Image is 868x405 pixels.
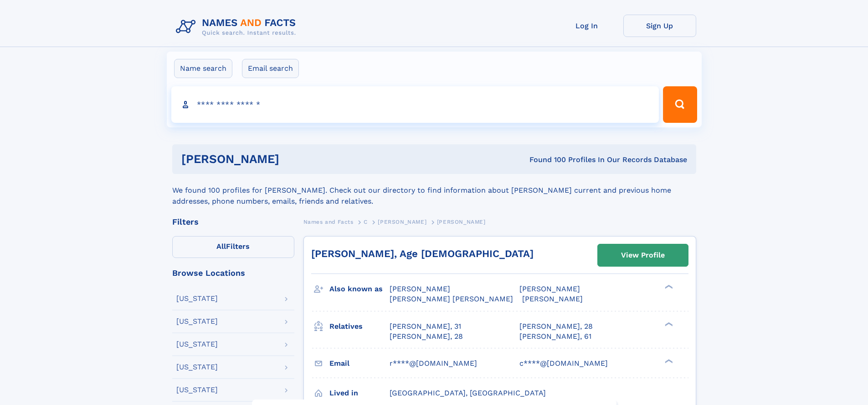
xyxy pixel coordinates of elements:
[329,356,390,371] h3: Email
[390,284,450,293] span: [PERSON_NAME]
[404,155,687,165] div: Found 100 Profiles In Our Records Database
[216,242,226,251] span: All
[663,86,697,123] button: Search Button
[171,86,659,123] input: search input
[172,236,294,258] label: Filters
[172,174,696,207] div: We found 100 profiles for [PERSON_NAME]. Check out our directory to find information about [PERSO...
[176,295,218,302] div: [US_STATE]
[364,219,368,225] span: C
[329,385,390,401] h3: Lived in
[176,386,218,394] div: [US_STATE]
[378,219,426,225] span: [PERSON_NAME]
[621,245,665,266] div: View Profile
[519,331,591,342] a: [PERSON_NAME], 61
[663,321,673,327] div: ❯
[550,15,623,37] a: Log In
[176,341,218,348] div: [US_STATE]
[303,216,354,227] a: Names and Facts
[174,59,232,78] label: Name search
[378,216,426,227] a: [PERSON_NAME]
[172,269,294,277] div: Browse Locations
[329,281,390,297] h3: Also known as
[522,295,583,303] span: [PERSON_NAME]
[390,389,546,397] span: [GEOGRAPHIC_DATA], [GEOGRAPHIC_DATA]
[437,219,486,225] span: [PERSON_NAME]
[663,358,673,364] div: ❯
[176,363,218,371] div: [US_STATE]
[390,321,461,331] a: [PERSON_NAME], 31
[390,331,463,342] a: [PERSON_NAME], 28
[172,218,294,226] div: Filters
[181,153,405,165] h1: [PERSON_NAME]
[598,244,688,266] a: View Profile
[311,248,534,259] a: [PERSON_NAME], Age [DEMOGRAPHIC_DATA]
[364,216,368,227] a: C
[390,295,513,303] span: [PERSON_NAME] [PERSON_NAME]
[519,284,580,293] span: [PERSON_NAME]
[242,59,299,78] label: Email search
[172,15,303,39] img: Logo Names and Facts
[623,15,696,37] a: Sign Up
[663,284,673,290] div: ❯
[176,318,218,325] div: [US_STATE]
[519,321,593,331] a: [PERSON_NAME], 28
[329,319,390,334] h3: Relatives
